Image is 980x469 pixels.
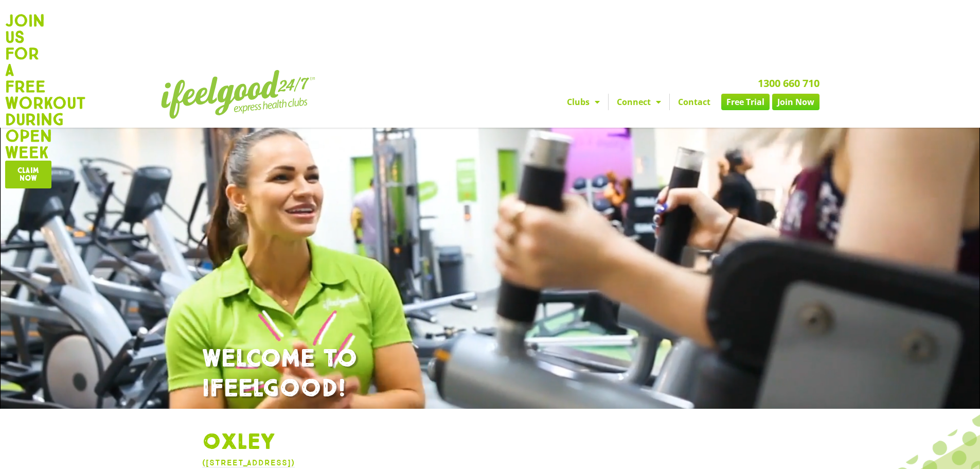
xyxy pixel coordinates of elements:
h1: Oxley [202,429,778,456]
a: Clubs [559,94,608,110]
a: Contact [670,94,719,110]
a: Free Trial [721,94,770,110]
a: Join Now [772,94,819,110]
nav: Menu [395,94,819,110]
a: ([STREET_ADDRESS]) [202,458,295,467]
a: Claim now [5,161,51,188]
a: Connect [609,94,669,110]
span: Claim now [17,167,39,182]
a: 1300 660 710 [758,76,819,90]
h2: Join us for a free workout during open week [5,12,46,161]
h1: WELCOME TO IFEELGOOD! [202,344,778,404]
